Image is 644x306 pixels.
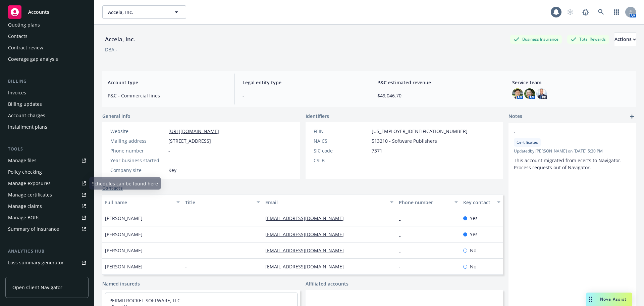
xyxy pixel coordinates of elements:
a: Start snowing [563,5,577,19]
div: Policy checking [8,167,42,177]
button: Key contact [461,194,503,210]
span: Notes [508,113,522,121]
span: [PERSON_NAME] [105,215,143,222]
div: Coverage gap analysis [8,54,58,64]
span: [US_EMPLOYER_IDENTIFICATION_NUMBER] [372,128,468,135]
a: Manage exposures [5,178,89,189]
span: Identifiers [306,113,329,120]
span: No [470,247,476,254]
a: Manage BORs [5,212,89,223]
div: Quoting plans [8,19,40,30]
span: Key [168,167,176,174]
span: P&C estimated revenue [377,79,496,86]
img: photo [512,88,523,99]
span: P&C - Commercial lines [108,92,226,99]
div: Account charges [8,110,45,121]
button: Accela, Inc. [102,5,186,19]
span: Nova Assist [600,296,627,302]
a: Coverage gap analysis [5,54,89,64]
span: $49,046.70 [377,92,496,99]
div: SIC code [314,147,369,154]
span: Legal entity type [243,79,361,86]
div: Manage certificates [8,189,52,200]
div: DBA: - [105,46,117,53]
div: Actions [614,33,636,46]
a: [EMAIL_ADDRESS][DOMAIN_NAME] [265,247,349,254]
div: Manage exposures [8,178,51,189]
div: Title [185,199,253,206]
div: FEIN [314,128,369,135]
div: Email [265,199,386,206]
div: Summary of insurance [8,224,59,234]
div: Contacts [8,31,28,42]
img: photo [524,88,535,99]
span: - [185,231,187,238]
div: Drag to move [586,293,595,306]
div: Loss summary generator [8,257,64,268]
span: No [470,263,476,270]
a: Installment plans [5,122,89,132]
div: Total Rewards [567,35,609,43]
span: Accounts [28,9,49,15]
span: [PERSON_NAME] [105,247,143,254]
div: Tools [5,146,89,152]
div: Mailing address [110,137,166,144]
span: - [185,215,187,222]
span: Accela, Inc. [108,9,166,16]
span: - [168,147,170,154]
div: Invoices [8,87,26,98]
div: Year business started [110,157,166,164]
a: Invoices [5,87,89,98]
a: [URL][DOMAIN_NAME] [168,128,219,134]
div: CSLB [314,157,369,164]
a: Switch app [610,5,623,19]
span: Account type [108,79,226,86]
div: Phone number [110,147,166,154]
a: Report a Bug [579,5,592,19]
span: Yes [470,231,478,238]
span: Certificates [517,139,538,145]
span: - [185,263,187,270]
div: Billing updates [8,99,42,110]
a: Contacts [5,31,89,42]
span: - [372,157,373,164]
a: - [399,247,406,254]
span: Open Client Navigator [12,284,62,291]
a: Affiliated accounts [306,280,348,287]
div: Company size [110,167,166,174]
div: Full name [105,199,172,206]
button: Full name [102,194,182,210]
a: [EMAIL_ADDRESS][DOMAIN_NAME] [265,215,349,221]
div: -CertificatesUpdatedby [PERSON_NAME] on [DATE] 5:30 PMThis account migrated from ecerts to Naviga... [508,123,636,176]
a: - [399,263,406,270]
span: Updated by [PERSON_NAME] on [DATE] 5:30 PM [514,148,631,154]
button: Phone number [396,194,460,210]
span: 7371 [372,147,382,154]
div: Business Insurance [510,35,562,43]
span: - [185,247,187,254]
div: Installment plans [8,122,47,132]
button: Actions [614,33,636,46]
span: [PERSON_NAME] [105,263,143,270]
span: 513210 - Software Publishers [372,137,437,144]
div: Manage files [8,155,37,166]
a: Manage claims [5,201,89,212]
span: This account migrated from ecerts to Navigator. Process requests out of Navigator. [514,157,623,171]
a: PERMITROCKET SOFTWARE, LLC [109,297,180,304]
span: General info [102,113,130,120]
a: add [628,113,636,121]
span: - [243,92,361,99]
a: - [399,231,406,237]
span: [PERSON_NAME] [105,231,143,238]
a: Contract review [5,42,89,53]
a: Billing updates [5,99,89,110]
button: Title [182,194,263,210]
div: NAICS [314,137,369,144]
span: [STREET_ADDRESS] [168,137,211,144]
a: - [399,215,406,221]
div: Phone number [399,199,450,206]
button: Nova Assist [586,293,632,306]
a: Named insureds [102,280,140,287]
a: Manage certificates [5,189,89,200]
